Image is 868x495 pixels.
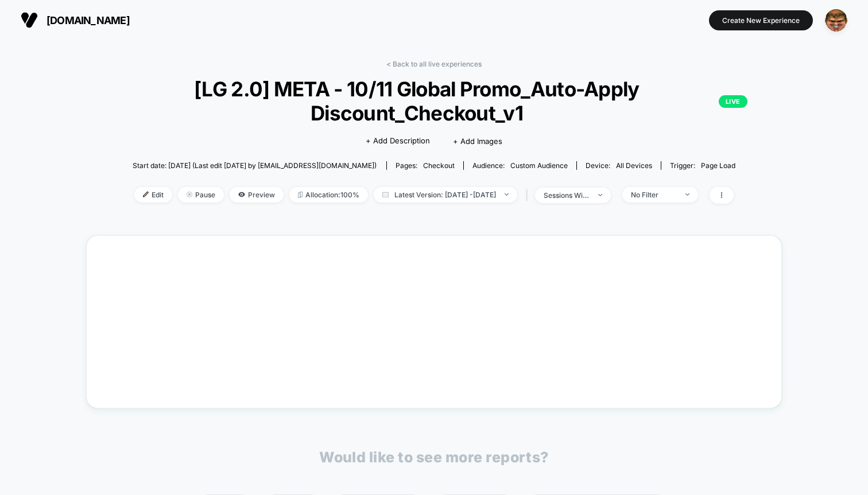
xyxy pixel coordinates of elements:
[598,194,602,196] img: end
[616,161,652,170] span: all devices
[121,77,747,125] span: [LG 2.0] META - 10/11 Global Promo_Auto-Apply Discount_Checkout_v1
[143,192,149,197] img: edit
[366,135,430,147] span: + Add Description
[670,161,735,170] div: Trigger:
[719,95,747,108] p: LIVE
[453,137,502,146] span: + Add Images
[472,161,568,170] div: Audience:
[133,161,377,170] span: Start date: [DATE] (Last edit [DATE] by [EMAIL_ADDRESS][DOMAIN_NAME])
[382,192,389,197] img: calendar
[374,187,517,202] span: Latest Version: [DATE] - [DATE]
[701,161,735,170] span: Page Load
[386,60,482,68] a: < Back to all live experiences
[396,161,455,170] div: Pages:
[423,161,455,170] span: checkout
[510,161,568,170] span: Custom Audience
[319,449,549,466] p: Would like to see more reports?
[821,9,851,32] button: ppic
[178,187,224,202] span: Pause
[576,161,661,170] span: Device:
[685,193,689,196] img: end
[709,10,813,30] button: Create New Experience
[21,11,38,29] img: Visually logo
[289,187,368,202] span: Allocation: 100%
[187,192,192,197] img: end
[825,9,847,32] img: ppic
[17,11,133,29] button: [DOMAIN_NAME]
[631,190,677,199] div: No Filter
[134,187,172,202] span: Edit
[298,192,303,198] img: rebalance
[505,193,509,196] img: end
[523,187,535,204] span: |
[46,14,130,26] span: [DOMAIN_NAME]
[230,187,284,202] span: Preview
[544,191,590,200] div: sessions with impression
